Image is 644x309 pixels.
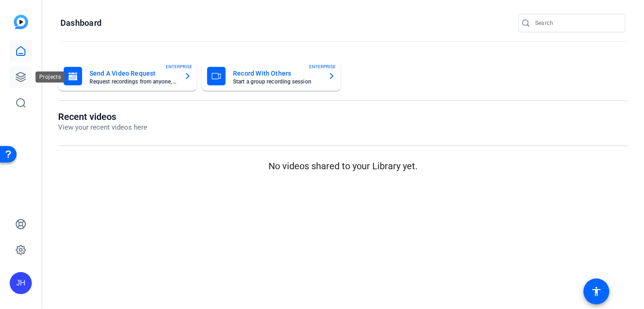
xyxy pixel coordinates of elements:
mat-card-title: Record With Others [233,68,320,79]
button: Record With OthersStart a group recording sessionENTERPRISE [202,61,340,91]
button: Send A Video RequestRequest recordings from anyone, anywhereENTERPRISE [58,61,197,91]
h1: Recent videos [58,111,147,122]
p: View your recent videos here [58,122,147,133]
span: ENTERPRISE [310,63,336,70]
mat-card-title: Send A Video Request [89,68,177,79]
p: No videos shared to your Library yet. [58,159,628,173]
h1: Dashboard [60,18,101,29]
span: ENTERPRISE [166,63,192,70]
input: Search [535,18,618,29]
mat-icon: accessibility [591,286,602,297]
div: Projects [36,71,65,83]
div: JH [10,272,32,294]
mat-card-subtitle: Start a group recording session [233,79,320,84]
img: blue-gradient.svg [14,15,28,29]
mat-card-subtitle: Request recordings from anyone, anywhere [89,79,177,84]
